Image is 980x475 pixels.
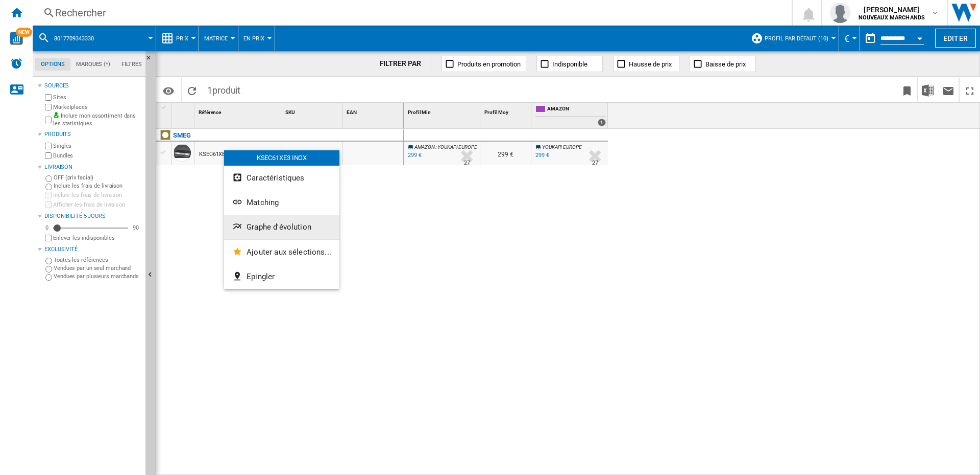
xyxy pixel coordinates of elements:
button: Epingler... [224,264,339,289]
button: Caractéristiques [224,166,339,190]
span: Ajouter aux sélections... [247,247,331,257]
div: KSEC61XE3 INOX [224,150,339,166]
span: Graphe d'évolution [247,222,311,232]
span: Epingler [247,272,275,281]
button: Matching [224,190,339,215]
span: Caractéristiques [247,173,304,183]
button: Graphe d'évolution [224,215,339,239]
span: Matching [247,198,279,207]
button: Ajouter aux sélections... [224,240,339,264]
